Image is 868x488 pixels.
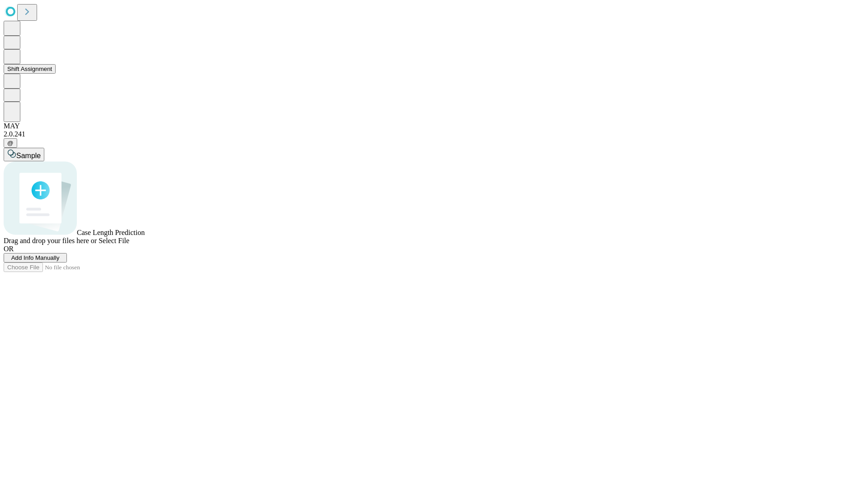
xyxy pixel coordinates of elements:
[4,237,97,244] span: Drag and drop your files here or
[7,140,14,146] span: @
[4,130,864,138] div: 2.0.241
[4,253,67,263] button: Add Info Manually
[4,148,44,161] button: Sample
[4,245,14,253] span: OR
[16,152,41,160] span: Sample
[4,122,864,130] div: MAY
[77,229,145,236] span: Case Length Prediction
[4,64,56,74] button: Shift Assignment
[11,254,60,261] span: Add Info Manually
[4,138,17,148] button: @
[99,237,129,244] span: Select File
